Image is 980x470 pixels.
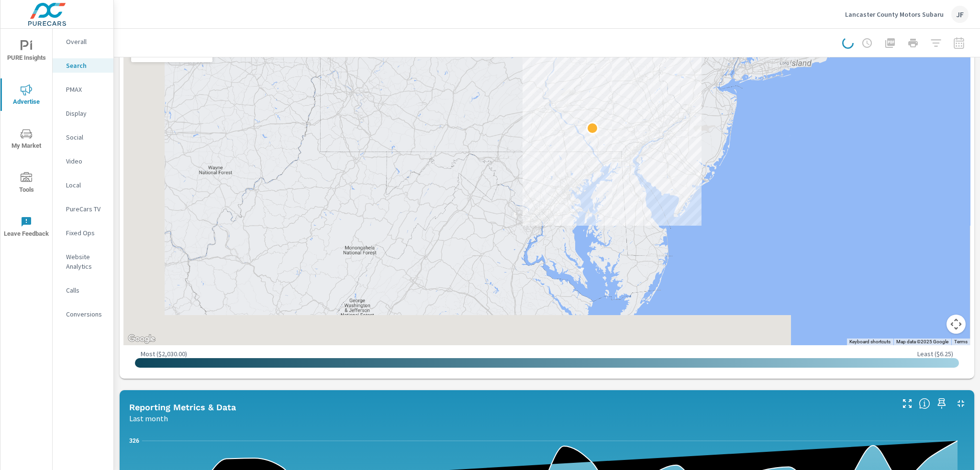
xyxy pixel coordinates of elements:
p: Video [66,156,106,166]
a: Terms (opens in new tab) [954,339,968,344]
text: 326 [129,437,139,444]
span: PURE Insights [3,40,49,64]
div: Social [53,130,113,144]
div: PMAX [53,82,113,97]
span: Advertise [3,84,49,108]
p: Social [66,132,106,142]
p: Last month [129,413,168,424]
p: Least ( $6.25 ) [917,350,953,358]
span: Save this to your personalized report [934,396,949,411]
span: Tools [3,172,49,196]
button: Map camera controls [947,315,966,334]
button: Keyboard shortcuts [849,339,891,345]
p: Fixed Ops [66,228,106,238]
div: Display [53,106,113,120]
span: My Market [3,128,49,152]
p: PMAX [66,85,106,94]
span: Leave Feedback [3,216,49,240]
p: Lancaster County Motors Subaru [845,10,944,19]
div: Local [53,178,113,192]
div: Fixed Ops [53,226,113,240]
p: Website Analytics [66,252,106,271]
p: Local [66,180,106,190]
div: Overall [53,34,113,49]
div: Website Analytics [53,250,113,273]
div: Calls [53,283,113,297]
div: nav menu [0,29,52,249]
button: Minimize Widget [953,396,969,411]
h5: Reporting Metrics & Data [129,402,236,412]
div: PureCars TV [53,202,113,216]
p: Search [66,61,106,70]
p: Most ( $2,030.00 ) [141,350,187,358]
a: Open this area in Google Maps (opens a new window) [126,333,157,345]
div: Video [53,154,113,168]
span: Map data ©2025 Google [896,339,948,344]
img: Google [126,333,157,345]
div: Conversions [53,307,113,321]
p: Conversions [66,309,106,319]
p: Display [66,109,106,118]
div: Search [53,58,113,73]
p: Overall [66,37,106,46]
span: Understand Search data over time and see how metrics compare to each other. [919,398,930,409]
button: Make Fullscreen [900,396,915,411]
p: Calls [66,285,106,295]
div: JF [951,6,969,23]
p: PureCars TV [66,204,106,214]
